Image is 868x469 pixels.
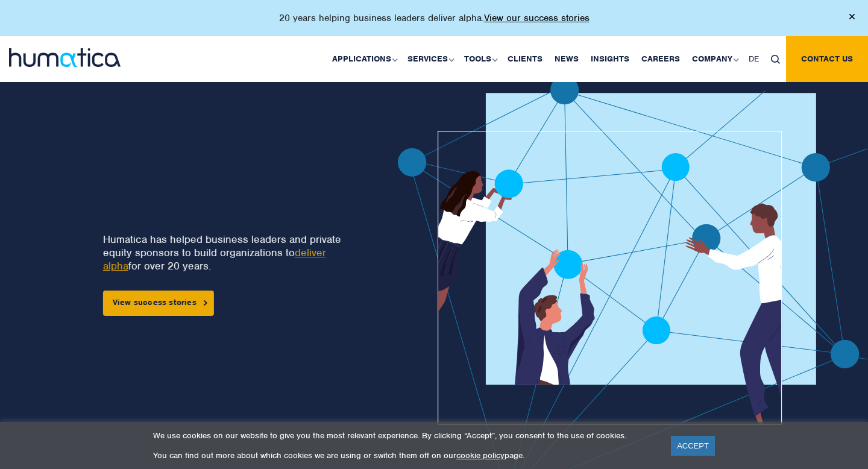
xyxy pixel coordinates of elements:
[585,36,635,82] a: Insights
[326,36,401,82] a: Applications
[153,430,656,441] p: We use cookies on our website to give you the most relevant experience. By clicking “Accept”, you...
[484,12,590,24] a: View our success stories
[401,36,458,82] a: Services
[786,36,868,82] a: Contact us
[103,233,357,272] p: Humatica has helped business leaders and private equity sponsors to build organizations to for ov...
[456,450,505,461] a: cookie policy
[9,48,121,67] img: logo
[771,55,780,64] img: search_icon
[204,300,207,306] img: arrowicon
[502,36,549,82] a: Clients
[103,291,214,316] a: View success stories
[671,436,715,456] a: ACCEPT
[153,450,656,461] p: You can find out more about which cookies we are using or switch them off on our page.
[749,54,759,64] span: DE
[635,36,686,82] a: Careers
[549,36,585,82] a: News
[279,12,590,24] p: 20 years helping business leaders deliver alpha.
[458,36,502,82] a: Tools
[743,36,765,82] a: DE
[103,246,326,272] a: deliver alpha
[686,36,743,82] a: Company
